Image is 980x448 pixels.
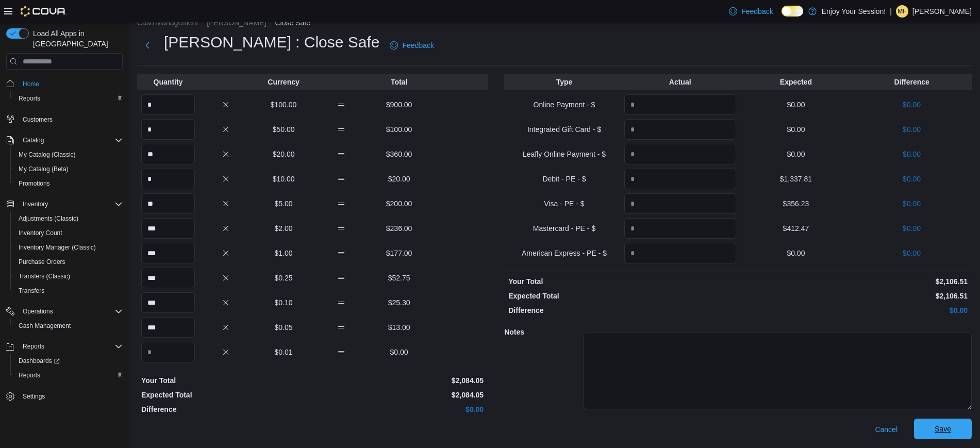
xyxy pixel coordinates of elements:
span: Operations [19,305,123,318]
a: Reports [14,369,44,381]
p: $2,084.05 [314,375,484,386]
p: $100.00 [257,99,310,110]
p: American Express - PE - $ [508,248,620,258]
span: Reports [19,371,40,379]
p: $1.00 [257,248,310,258]
span: Inventory Manager (Classic) [14,241,123,254]
input: Quantity [624,94,736,115]
button: Reports [10,368,127,383]
p: $0.00 [740,305,968,316]
button: Cancel [871,419,902,440]
p: $52.75 [372,273,426,283]
p: $2,084.05 [314,390,484,400]
p: $20.00 [257,149,310,159]
span: Feedback [741,6,773,16]
a: Feedback [725,1,777,22]
p: Expected [740,77,852,87]
span: Customers [23,115,53,124]
p: $0.00 [740,99,852,110]
p: Visa - PE - $ [508,198,620,209]
button: Operations [2,304,127,319]
p: Debit - PE - $ [508,174,620,184]
a: Feedback [386,35,438,56]
button: [PERSON_NAME] [207,19,266,27]
span: Load All Apps in [GEOGRAPHIC_DATA] [29,28,123,49]
p: Online Payment - $ [508,99,620,110]
a: Customers [19,113,57,126]
p: $2,106.51 [740,276,968,287]
p: Difference [508,305,736,316]
span: Transfers [19,287,44,295]
span: Inventory [19,198,123,210]
span: Inventory Count [14,227,123,239]
p: $360.00 [372,149,426,159]
p: Expected Total [141,390,310,400]
p: Mastercard - PE - $ [508,223,620,234]
a: Promotions [14,177,54,190]
a: My Catalog (Beta) [14,163,73,175]
p: $0.00 [856,223,968,234]
input: Quantity [141,144,195,164]
button: Customers [2,112,127,127]
p: $356.23 [740,198,852,209]
span: Save [935,424,951,434]
nav: An example of EuiBreadcrumbs [137,18,972,30]
span: Purchase Orders [19,258,65,266]
span: Dashboards [19,357,60,365]
p: Enjoy Your Session! [822,5,886,18]
p: $0.25 [257,273,310,283]
a: Inventory Manager (Classic) [14,241,100,254]
span: Reports [14,92,123,105]
p: $236.00 [372,223,426,234]
span: My Catalog (Classic) [19,151,76,159]
input: Quantity [141,94,195,115]
p: Your Total [141,375,310,386]
button: Reports [10,91,127,106]
span: Promotions [14,177,123,190]
input: Quantity [141,268,195,288]
span: Adjustments (Classic) [14,212,123,225]
button: Save [914,419,972,439]
p: $13.00 [372,322,426,333]
img: Cova [21,6,67,16]
span: Inventory Manager (Classic) [19,243,96,252]
button: Close Safe [275,19,310,27]
input: Quantity [624,218,736,239]
input: Quantity [141,292,195,313]
p: $10.00 [257,174,310,184]
p: $0.00 [856,149,968,159]
a: Dashboards [10,354,127,368]
button: Inventory Count [10,226,127,240]
p: Quantity [141,77,195,87]
span: My Catalog (Beta) [14,163,123,175]
input: Quantity [141,193,195,214]
a: Transfers [14,285,48,297]
p: $0.01 [257,347,310,357]
nav: Complex example [6,72,123,430]
p: Expected Total [508,291,736,301]
span: Cash Management [19,322,71,330]
span: Transfers (Classic) [14,270,123,283]
p: $2.00 [257,223,310,234]
input: Quantity [141,218,195,239]
span: Operations [23,307,53,316]
p: $0.00 [856,198,968,209]
p: Your Total [508,276,736,287]
input: Quantity [624,119,736,140]
p: $900.00 [372,99,426,110]
a: Purchase Orders [14,256,70,268]
h5: Notes [504,322,582,342]
input: Quantity [624,144,736,164]
button: Inventory Manager (Classic) [10,240,127,255]
span: Transfers (Classic) [19,272,70,280]
p: $0.00 [740,124,852,135]
button: Inventory [2,197,127,211]
span: Dashboards [14,355,123,367]
span: Transfers [14,285,123,297]
p: $0.00 [372,347,426,357]
a: Reports [14,92,44,105]
button: Inventory [19,198,52,210]
span: Promotions [19,179,50,188]
span: Settings [19,390,123,403]
input: Quantity [624,243,736,263]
